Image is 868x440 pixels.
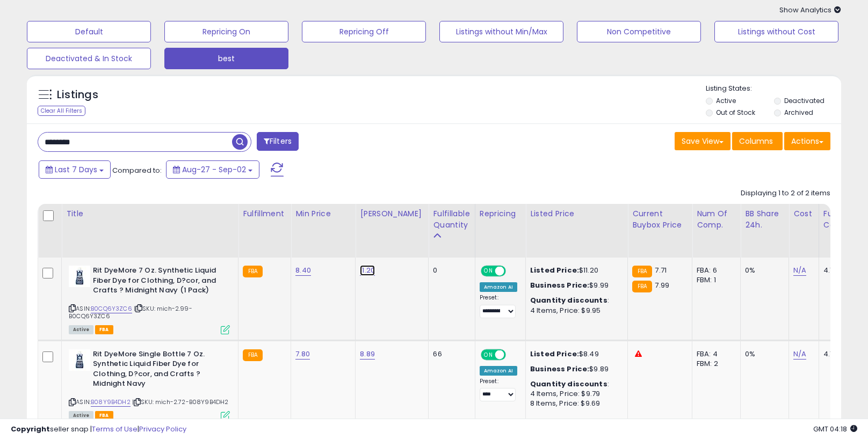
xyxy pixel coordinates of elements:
span: 2025-09-11 04:18 GMT [813,424,857,434]
a: 8.89 [360,349,375,360]
div: Amazon AI [480,366,517,376]
button: Non Competitive [577,21,701,42]
div: $11.20 [530,266,619,275]
button: Last 7 Days [39,160,111,179]
b: Quantity discounts [530,295,607,305]
div: 66 [433,349,466,359]
button: Listings without Cost [714,21,838,42]
div: Num of Comp. [697,208,736,231]
a: Terms of Use [92,424,138,434]
button: Actions [784,132,830,150]
p: Listing States: [706,84,841,94]
span: ON [482,350,495,359]
div: Preset: [480,378,517,402]
div: : [530,379,619,389]
span: Aug-27 - Sep-02 [182,164,246,175]
span: OFF [504,267,521,276]
div: FBA: 4 [697,349,732,359]
div: $8.49 [530,349,619,359]
button: Repricing On [164,21,288,42]
b: Quantity discounts [530,379,607,389]
span: All listings currently available for purchase on Amazon [69,325,93,334]
button: Aug-27 - Sep-02 [166,160,259,179]
small: FBA [243,266,263,277]
a: 7.80 [295,349,310,360]
span: OFF [504,350,521,359]
span: Compared to: [112,165,162,175]
label: Deactivated [784,96,824,105]
a: N/A [793,349,806,360]
div: 4.15 [823,349,861,359]
b: Business Price: [530,280,589,290]
button: Deactivated & In Stock [27,48,151,69]
div: seller snap | | [11,424,186,435]
b: Business Price: [530,364,589,374]
a: 8.40 [295,265,311,276]
div: 0 [433,266,466,275]
div: Amazon AI [480,282,517,292]
strong: Copyright [11,424,50,434]
div: Clear All Filters [38,106,85,116]
button: Columns [732,132,783,150]
div: Repricing [480,208,521,219]
small: FBA [632,266,652,277]
a: 11.20 [360,265,375,276]
small: FBA [243,349,263,361]
div: Fulfillment Cost [823,208,865,231]
div: $9.99 [530,281,619,290]
div: ASIN: [69,266,230,333]
div: Fulfillable Quantity [433,208,470,231]
span: ON [482,267,495,276]
span: FBA [95,411,113,420]
button: best [164,48,288,69]
div: 4 Items, Price: $9.79 [530,389,619,399]
img: 41eOWZKBJgL._SL40_.jpg [69,266,90,287]
button: Filters [257,132,299,151]
button: Default [27,21,151,42]
b: Listed Price: [530,349,579,359]
div: : [530,296,619,305]
button: Repricing Off [302,21,426,42]
h5: Listings [57,87,98,102]
div: [PERSON_NAME] [360,208,424,219]
a: Privacy Policy [139,424,186,434]
div: Preset: [480,294,517,318]
div: Min Price [295,208,351,219]
button: Listings without Min/Max [439,21,563,42]
label: Out of Stock [716,108,755,117]
span: Last 7 Days [55,164,97,175]
div: FBM: 2 [697,359,732,369]
div: Cost [793,208,814,219]
div: FBA: 6 [697,266,732,275]
div: Title [66,208,234,219]
div: $9.89 [530,364,619,374]
span: FBA [95,325,113,334]
div: 4.15 [823,266,861,275]
div: Fulfillment [243,208,286,219]
label: Active [716,96,736,105]
div: Displaying 1 to 2 of 2 items [741,188,830,199]
span: Columns [739,136,773,146]
div: 0% [745,266,780,275]
a: N/A [793,265,806,276]
span: 7.99 [655,280,669,290]
img: 41eOWZKBJgL._SL40_.jpg [69,349,90,371]
span: | SKU: mich-2.99-B0CQ6Y3ZC6 [69,304,192,320]
label: Archived [784,108,813,117]
div: FBM: 1 [697,275,732,285]
a: B08Y9B4DH2 [91,398,131,407]
span: Show Analytics [779,5,841,15]
div: BB Share 24h. [745,208,784,231]
span: All listings currently available for purchase on Amazon [69,411,93,420]
span: 7.71 [655,265,667,275]
span: | SKU: mich-2.72-B08Y9B4DH2 [132,398,229,406]
div: 8 Items, Price: $9.69 [530,399,619,408]
div: Listed Price [530,208,623,219]
b: Listed Price: [530,265,579,275]
a: B0CQ6Y3ZC6 [91,304,132,313]
b: Rit DyeMore Single Bottle 7 Oz. Synthetic Liquid Fiber Dye for Clothing, D?cor, and Crafts ? Midn... [93,349,223,392]
div: 4 Items, Price: $9.95 [530,306,619,316]
b: Rit DyeMore 7 Oz. Synthetic Liquid Fiber Dye for Clothing, D?cor, and Crafts ? Midnight Navy (1 P... [93,266,223,298]
small: FBA [632,281,652,292]
button: Save View [675,132,730,150]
